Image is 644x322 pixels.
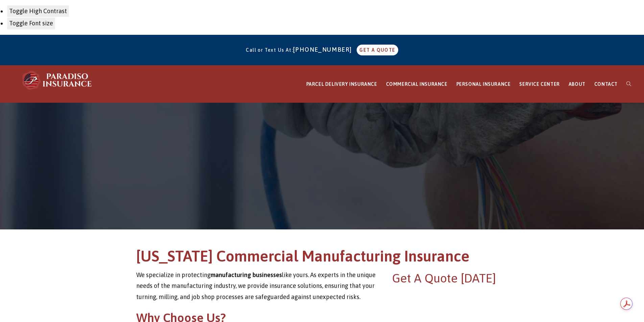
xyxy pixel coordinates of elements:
[594,81,618,87] span: CONTACT
[519,81,559,87] span: SERVICE CENTER
[382,66,452,103] a: COMMERCIAL INSURANCE
[357,45,398,55] a: GET A QUOTE
[7,5,69,17] button: Toggle High Contrast
[590,66,622,103] a: CONTACT
[136,270,381,302] p: We specialize in protecting like yours. As experts in the unique needs of the manufacturing indus...
[515,66,564,103] a: SERVICE CENTER
[392,270,508,287] h2: Get A Quote [DATE]
[452,66,515,103] a: PERSONAL INSURANCE
[20,70,95,91] img: Paradiso Insurance
[456,81,511,87] span: PERSONAL INSURANCE
[302,66,382,103] a: PARCEL DELIVERY INSURANCE
[9,20,53,27] span: Toggle Font size
[7,17,55,29] button: Toggle Font size
[9,7,67,15] span: Toggle High Contrast
[569,81,586,87] span: ABOUT
[386,81,448,87] span: COMMERCIAL INSURANCE
[564,66,590,103] a: ABOUT
[306,81,377,87] span: PARCEL DELIVERY INSURANCE
[293,46,355,53] a: [PHONE_NUMBER]
[211,271,282,278] strong: manufacturing businesses
[246,47,293,53] span: Call or Text Us At:
[136,246,508,270] h1: [US_STATE] Commercial Manufacturing Insurance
